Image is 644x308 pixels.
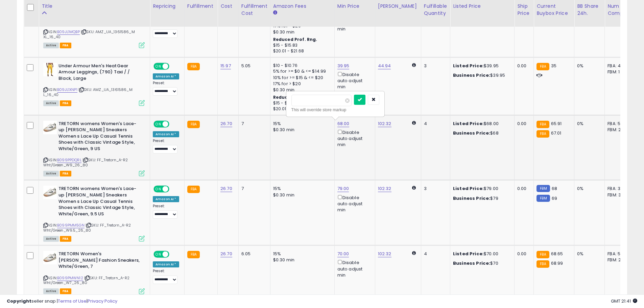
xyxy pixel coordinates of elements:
[153,139,179,154] div: Preset:
[424,251,445,257] div: 4
[43,63,145,105] div: ASIN:
[43,63,57,76] img: 31KVDdTvSOL._SL40_.jpg
[220,185,232,192] a: 26.70
[168,252,179,257] span: OFF
[337,3,372,10] div: Min Price
[536,121,549,128] small: FBA
[273,75,329,81] div: 10% for >= $15 & <= $20
[43,275,130,285] span: | SKU: FF_Tretorn_A-R2 Wht/Green_W7_26_80
[60,43,71,48] span: FBA
[453,186,509,192] div: $79.00
[241,3,267,17] div: Fulfillment Cost
[273,251,329,257] div: 15%
[337,120,350,127] a: 68.00
[58,298,87,304] a: Terms of Use
[273,257,329,263] div: $0.30 min
[337,63,350,69] a: 39.95
[273,121,329,127] div: 15%
[154,63,163,69] span: ON
[517,121,528,127] div: 0.00
[57,275,83,281] a: B099PMWN12
[453,63,509,69] div: $39.95
[536,195,550,202] small: FBM
[43,251,57,264] img: 41PXfHyuhnL._SL40_.jpg
[273,186,329,192] div: 15%
[607,251,630,257] div: FBA: 5
[611,298,637,304] span: 2025-09-7 21:41 GMT
[453,195,490,202] b: Business Price:
[7,298,117,305] div: seller snap | |
[57,222,85,228] a: B099PMM5GN
[607,121,630,127] div: FBA: 5
[453,260,509,266] div: $70
[43,121,57,134] img: 41PXfHyuhnL._SL40_.jpg
[378,185,391,192] a: 102.32
[153,269,179,284] div: Preset:
[220,120,232,127] a: 26.70
[453,3,511,10] div: Listed Price
[378,251,391,257] a: 102.32
[154,252,163,257] span: ON
[273,43,329,48] div: $15 - $15.83
[43,236,59,242] span: All listings currently available for purchase on Amazon
[551,63,556,69] span: 35
[58,186,141,219] b: TRETORN womens Women's Lace-up [PERSON_NAME] Sneakers Women s Lace Up Casual Tennis Shoes with Cl...
[607,186,630,192] div: FBA: 3
[337,251,349,257] a: 70.00
[43,171,59,176] span: All listings currently available for purchase on Amazon
[43,121,145,176] div: ASIN:
[273,68,329,74] div: 5% for >= $0 & <= $14.99
[153,261,179,267] div: Amazon AI *
[536,3,571,17] div: Current Buybox Price
[577,186,599,192] div: 0%
[536,63,549,70] small: FBA
[453,195,509,202] div: $79
[337,128,370,148] div: Disable auto adjust min
[60,236,71,242] span: FBA
[187,186,200,193] small: FBA
[273,10,277,16] small: Amazon Fees.
[424,121,445,127] div: 4
[220,251,232,257] a: 26.70
[168,186,179,192] span: OFF
[273,3,332,10] div: Amazon Fees
[424,3,447,17] div: Fulfillable Quantity
[154,121,163,127] span: ON
[453,251,484,257] b: Listed Price:
[168,121,179,127] span: OFF
[154,186,163,192] span: ON
[273,37,317,42] b: Reduced Prof. Rng.
[607,127,630,133] div: FBM: 2
[220,3,236,10] div: Cost
[241,251,265,257] div: 6.05
[7,298,31,304] strong: Copyright
[58,251,141,271] b: TRETORN Women's [PERSON_NAME] Fashion Sneakers, White/Green, 7
[43,5,145,48] div: ASIN:
[168,63,179,69] span: OFF
[517,3,531,17] div: Ship Price
[337,259,370,278] div: Disable auto adjust min
[153,23,179,38] div: Preset:
[577,63,599,69] div: 0%
[43,87,133,97] span: | SKU: AMZ_UA_1361586_M L_16_40
[607,69,630,75] div: FBM: 1
[424,63,445,69] div: 3
[57,29,80,35] a: B09JL1MQBP
[273,29,329,35] div: $0.30 min
[273,81,329,87] div: 17% for > $20
[58,121,141,154] b: TRETORN womens Women's Lace-up [PERSON_NAME] Sneakers Women s Lace Up Casual Tennis Shoes with Cl...
[607,257,630,263] div: FBM: 2
[187,63,200,70] small: FBA
[607,3,632,17] div: Num of Comp.
[337,185,349,192] a: 79.00
[43,100,59,106] span: All listings currently available for purchase on Amazon
[536,251,549,258] small: FBA
[607,192,630,198] div: FBM: 3
[577,121,599,127] div: 0%
[517,186,528,192] div: 0.00
[187,251,200,258] small: FBA
[273,192,329,198] div: $0.30 min
[551,251,563,257] span: 68.65
[517,251,528,257] div: 0.00
[453,72,509,78] div: $39.95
